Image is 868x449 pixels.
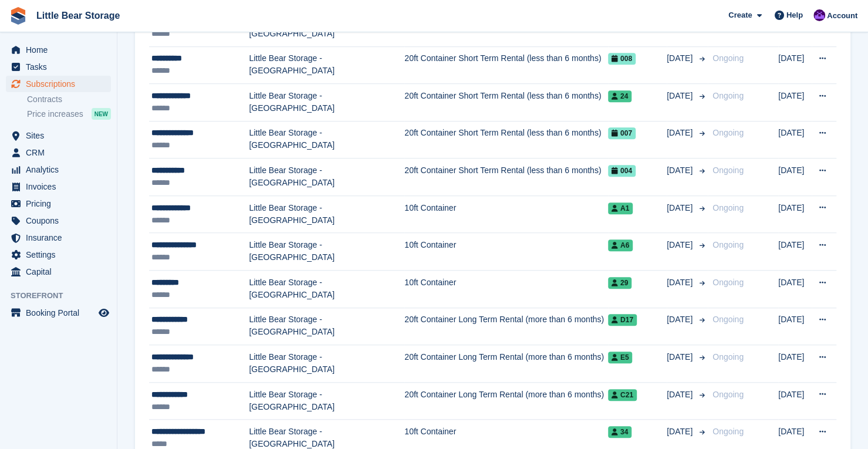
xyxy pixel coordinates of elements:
td: [DATE] [778,233,812,271]
td: Little Bear Storage - [GEOGRAPHIC_DATA] [249,195,404,233]
a: menu [6,161,111,178]
span: Ongoing [712,53,744,63]
td: 20ft Container Long Term Rental (more than 6 months) [404,308,608,345]
a: menu [6,144,111,161]
td: Little Bear Storage - [GEOGRAPHIC_DATA] [249,158,404,196]
a: menu [6,264,111,280]
td: [DATE] [778,271,812,308]
span: Coupons [26,212,96,229]
td: Little Bear Storage - [GEOGRAPHIC_DATA] [249,271,404,308]
td: [DATE] [778,382,812,420]
span: A1 [608,202,633,214]
span: [DATE] [667,127,695,139]
span: [DATE] [667,313,695,326]
span: Subscriptions [26,76,96,92]
a: Little Bear Storage [32,6,124,25]
span: Insurance [26,229,96,246]
span: Ongoing [712,427,744,436]
span: [DATE] [667,276,695,289]
span: Tasks [26,59,96,75]
span: Ongoing [712,166,744,175]
a: menu [6,178,111,195]
td: [DATE] [778,121,812,158]
span: CRM [26,144,96,161]
td: 10ft Container [404,195,608,233]
a: menu [6,229,111,246]
img: Henry Hastings [813,9,825,21]
span: [DATE] [667,90,695,102]
td: Little Bear Storage - [GEOGRAPHIC_DATA] [249,345,404,383]
td: [DATE] [778,308,812,345]
span: Ongoing [712,203,744,212]
td: 20ft Container Short Term Rental (less than 6 months) [404,84,608,121]
td: Little Bear Storage - [GEOGRAPHIC_DATA] [249,46,404,84]
span: [DATE] [667,52,695,65]
span: [DATE] [667,202,695,214]
span: Storefront [11,290,117,302]
span: 29 [608,277,631,289]
span: Pricing [26,195,96,212]
td: 20ft Container Short Term Rental (less than 6 months) [404,158,608,196]
td: [DATE] [778,46,812,84]
span: C21 [608,389,637,401]
td: [DATE] [778,84,812,121]
a: menu [6,42,111,58]
a: Preview store [97,306,111,320]
span: Home [26,42,96,58]
td: Little Bear Storage - [GEOGRAPHIC_DATA] [249,233,404,271]
span: 004 [608,165,636,177]
a: menu [6,212,111,229]
img: stora-icon-8386f47178a22dfd0bd8f6a31ec36ba5ce8667c1dd55bd0f319d3a0aa187defe.svg [9,7,27,25]
span: Invoices [26,178,96,195]
span: D17 [608,314,637,326]
div: NEW [92,108,111,120]
span: [DATE] [667,426,695,438]
span: Ongoing [712,240,744,249]
a: Price increases NEW [27,107,111,120]
span: Booking Portal [26,305,96,321]
span: [DATE] [667,239,695,251]
span: 34 [608,426,631,438]
td: 20ft Container Short Term Rental (less than 6 months) [404,46,608,84]
span: Settings [26,247,96,263]
span: Ongoing [712,390,744,399]
span: 008 [608,53,636,65]
a: menu [6,76,111,92]
td: Little Bear Storage - [GEOGRAPHIC_DATA] [249,308,404,345]
a: menu [6,127,111,144]
span: Sites [26,127,96,144]
span: Account [827,10,857,22]
td: [DATE] [778,195,812,233]
span: Price increases [27,109,83,120]
td: [DATE] [778,345,812,383]
span: Analytics [26,161,96,178]
span: Ongoing [712,278,744,287]
span: [DATE] [667,164,695,177]
td: Little Bear Storage - [GEOGRAPHIC_DATA] [249,382,404,420]
span: 24 [608,90,631,102]
a: Contracts [27,94,111,105]
a: menu [6,305,111,321]
span: E5 [608,352,633,363]
span: Ongoing [712,315,744,324]
td: Little Bear Storage - [GEOGRAPHIC_DATA] [249,121,404,158]
a: menu [6,195,111,212]
td: Little Bear Storage - [GEOGRAPHIC_DATA] [249,84,404,121]
span: Create [728,9,752,21]
span: Ongoing [712,352,744,362]
td: 20ft Container Long Term Rental (more than 6 months) [404,382,608,420]
td: 10ft Container [404,233,608,271]
a: menu [6,59,111,75]
td: 20ft Container Long Term Rental (more than 6 months) [404,345,608,383]
span: A6 [608,239,633,251]
a: menu [6,247,111,263]
span: Ongoing [712,91,744,100]
span: [DATE] [667,351,695,363]
span: [DATE] [667,389,695,401]
span: Help [786,9,803,21]
td: [DATE] [778,158,812,196]
td: 10ft Container [404,271,608,308]
span: 007 [608,127,636,139]
span: Capital [26,264,96,280]
td: 20ft Container Short Term Rental (less than 6 months) [404,121,608,158]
